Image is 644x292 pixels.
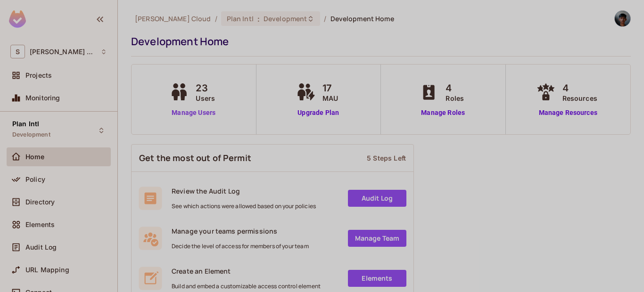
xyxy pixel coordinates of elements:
span: 4 [562,81,597,95]
li: / [215,14,217,23]
a: Audit Log [348,190,406,207]
span: Development [12,131,50,138]
span: Plan Intl [227,14,254,23]
span: Policy [25,176,45,183]
a: Manage Team [348,230,406,247]
span: Audit Log [25,243,57,251]
span: URL Mapping [25,266,69,274]
img: SReyMgAAAABJRU5ErkJggg== [9,10,26,28]
div: Development Home [131,34,626,49]
span: the active workspace [135,14,211,23]
span: Build and embed a customizable access control element [172,283,321,290]
span: Resources [562,93,597,103]
span: S [10,45,25,58]
span: MAU [322,93,338,103]
a: Manage Users [167,108,220,118]
a: Upgrade Plan [294,108,343,118]
span: 4 [446,81,464,95]
span: Review the Audit Log [172,187,316,195]
div: 5 Steps Left [367,154,406,162]
span: : [257,15,260,23]
img: Wanfah Diva [615,11,630,26]
span: Users [196,93,215,103]
span: Elements [25,221,55,228]
a: Manage Roles [417,108,469,118]
span: See which actions were allowed based on your policies [172,203,316,210]
span: Decide the level of access for members of your team [172,243,309,250]
span: Directory [25,198,55,206]
li: / [324,14,326,23]
span: Manage your teams permissions [172,227,309,235]
span: Roles [446,93,464,103]
span: Plan Intl [12,120,39,128]
span: Create an Element [172,267,321,276]
span: 17 [322,81,338,95]
a: Manage Resources [534,108,602,118]
span: Development [264,14,307,23]
span: 23 [196,81,215,95]
span: Home [25,153,45,161]
a: Elements [348,270,406,287]
span: Development Home [330,14,394,23]
span: Monitoring [25,94,60,102]
span: Get the most out of Permit [139,152,251,164]
span: Workspace: Sawala Cloud [30,48,96,56]
span: Projects [25,72,52,79]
